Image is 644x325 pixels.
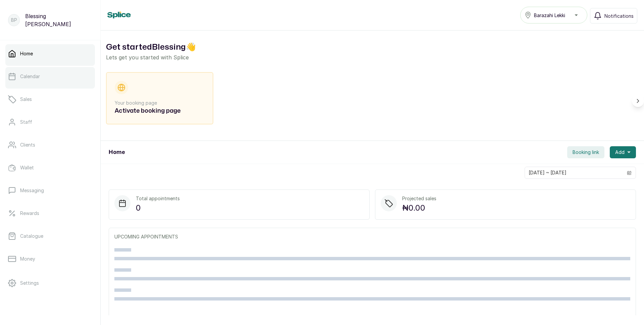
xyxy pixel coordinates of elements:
[5,250,95,268] a: Money
[5,274,95,292] a: Settings
[20,233,43,239] p: Catalogue
[402,202,436,214] p: ₦0.00
[402,195,436,202] p: Projected sales
[534,12,565,19] span: Barazahi Lekki
[567,146,604,158] button: Booking link
[20,164,34,171] p: Wallet
[20,256,35,262] p: Money
[20,142,35,148] p: Clients
[106,53,639,61] p: Lets get you started with Splice
[20,119,32,125] p: Staff
[109,148,125,156] h1: Home
[525,167,623,178] input: Select date
[5,227,95,246] a: Catalogue
[11,17,17,23] p: BP
[5,136,95,154] a: Clients
[114,233,630,240] p: UPCOMING APPOINTMENTS
[136,202,180,214] p: 0
[106,41,639,53] h2: Get started Blessing 👋
[604,12,634,19] span: Notifications
[115,106,205,116] h2: Activate booking page
[115,100,205,106] p: Your booking page
[136,195,180,202] p: Total appointments
[106,72,213,124] div: Your booking pageActivate booking page
[5,90,95,109] a: Sales
[5,181,95,200] a: Messaging
[520,7,587,23] button: Barazahi Lekki
[573,149,599,156] span: Booking link
[5,44,95,63] a: Home
[615,149,625,156] span: Add
[610,146,636,158] button: Add
[20,187,44,194] p: Messaging
[5,296,95,315] a: Support
[5,67,95,86] a: Calendar
[20,280,39,286] p: Settings
[5,158,95,177] a: Wallet
[20,50,33,57] p: Home
[590,8,637,23] button: Notifications
[632,95,644,107] button: Scroll right
[25,12,92,28] p: Blessing [PERSON_NAME]
[5,113,95,131] a: Staff
[5,204,95,223] a: Rewards
[20,210,39,217] p: Rewards
[20,96,32,103] p: Sales
[20,73,40,80] p: Calendar
[627,170,632,175] svg: calendar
